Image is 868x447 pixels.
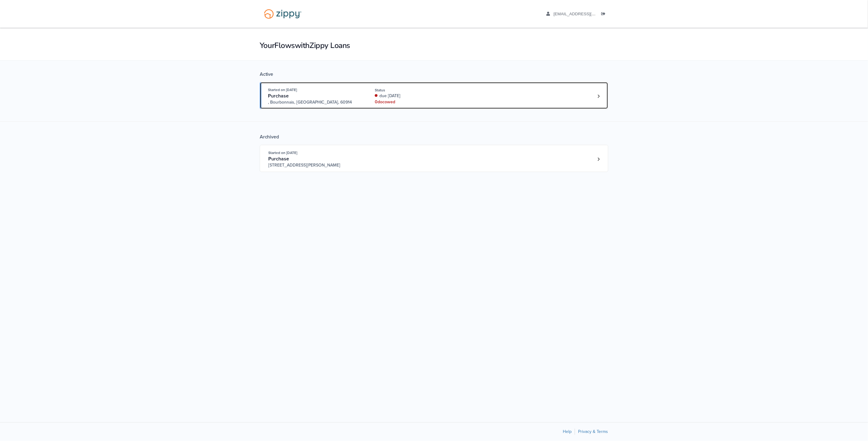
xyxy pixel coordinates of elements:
a: Loan number 4216312 [594,92,603,101]
a: Open loan 4216312 [260,82,608,109]
span: Purchase [268,156,289,162]
a: edit profile [546,12,624,18]
span: Started on [DATE] [268,151,297,155]
div: due [DATE] [375,93,456,99]
div: 0 doc owed [375,99,456,105]
div: Active [260,71,608,77]
img: Logo [260,6,306,22]
a: Help [563,429,572,434]
a: Loan number 4208412 [594,155,603,164]
div: Status [375,87,456,93]
h1: Your Flows with Zippy Loans [260,40,608,51]
div: Archived [260,134,608,140]
a: Privacy & Terms [578,429,608,434]
span: Purchase [268,93,289,99]
span: jacobissell@gmail.com [554,12,624,16]
a: Open loan 4208412 [260,145,608,172]
span: Started on [DATE] [268,88,297,92]
a: Log out [601,12,608,18]
span: , Bourbonnais, [GEOGRAPHIC_DATA], 60914 [268,99,361,105]
span: [STREET_ADDRESS][PERSON_NAME] [268,162,361,168]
